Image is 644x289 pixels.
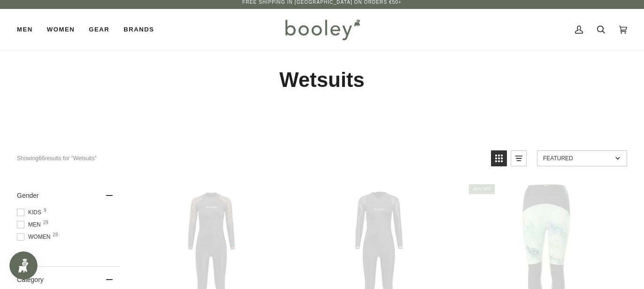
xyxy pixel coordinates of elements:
[281,16,363,43] img: Booley
[38,155,45,162] b: 66
[491,150,507,166] a: View grid mode
[17,25,33,34] span: Men
[9,251,38,280] iframe: Button to open loyalty program pop-up
[537,150,627,166] a: Sort options
[47,25,75,34] span: Women
[17,192,39,199] span: Gender
[82,9,116,50] a: Gear
[89,25,109,34] span: Gear
[543,155,612,162] span: Featured
[17,150,484,166] div: Showing results for "Wetsuits"
[511,150,527,166] a: View list mode
[17,9,40,50] a: Men
[17,208,44,217] span: Kids
[116,9,161,50] a: Brands
[123,25,154,34] span: Brands
[43,220,48,225] span: 29
[17,67,627,93] h1: Wetsuits
[53,233,58,237] span: 28
[44,208,46,213] span: 9
[17,220,44,229] span: Men
[17,276,44,283] span: Category
[40,9,82,50] a: Women
[17,233,53,241] span: Women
